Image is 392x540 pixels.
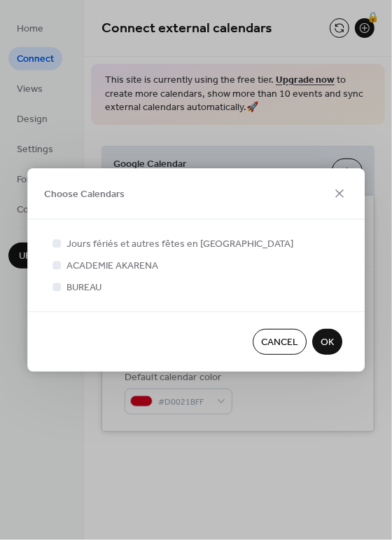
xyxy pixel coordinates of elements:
span: OK [321,336,334,351]
button: Cancel [253,329,307,355]
span: Choose Calendars [44,187,125,202]
button: OK [312,329,342,355]
span: ACADEMIE AKARENA [66,259,158,274]
span: Cancel [261,336,298,351]
span: BUREAU [66,281,101,296]
span: Jours fériés et autres fêtes en [GEOGRAPHIC_DATA] [66,238,293,252]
